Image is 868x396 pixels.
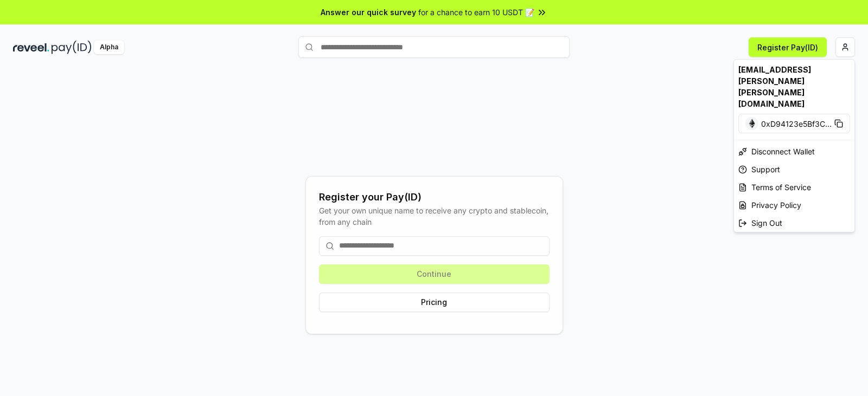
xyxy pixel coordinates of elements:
div: Sign Out [734,214,854,232]
img: Ethereum [745,117,758,130]
span: 0xD94123e5Bf3C ... [761,118,832,129]
a: Privacy Policy [734,196,854,214]
a: Terms of Service [734,178,854,196]
div: Disconnect Wallet [734,142,854,160]
a: Support [734,160,854,178]
div: [EMAIL_ADDRESS][PERSON_NAME][PERSON_NAME][DOMAIN_NAME] [734,60,854,114]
